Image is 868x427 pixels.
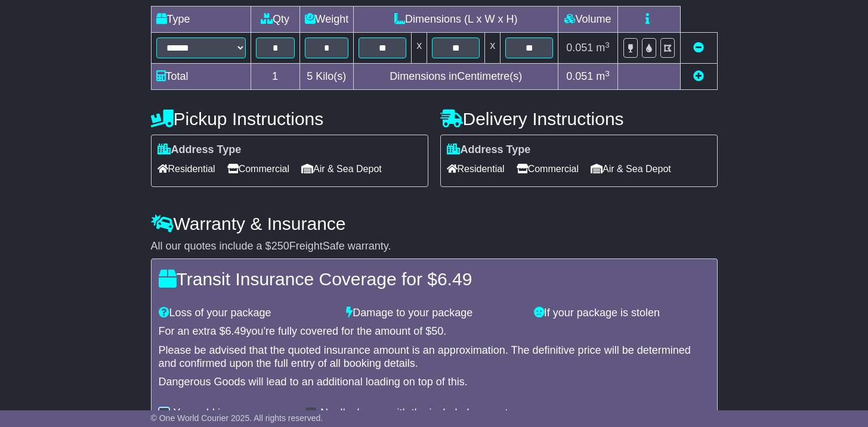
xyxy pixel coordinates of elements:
span: Commercial [227,160,289,178]
span: m [596,70,610,82]
div: Damage to your package [340,307,528,320]
span: Air & Sea Depot [301,160,382,178]
div: Loss of your package [153,307,341,320]
label: Address Type [157,144,242,157]
sup: 3 [605,69,610,78]
label: Yes, add insurance cover [174,407,294,420]
td: 1 [251,64,299,90]
span: 0.051 [566,42,593,54]
span: Residential [447,160,505,178]
td: Volume [558,7,617,33]
td: Qty [251,7,299,33]
span: 250 [271,240,289,252]
span: 50 [431,325,443,337]
span: © One World Courier 2025. All rights reserved. [151,413,323,423]
span: Commercial [517,160,579,178]
td: Weight [299,7,354,33]
div: Dangerous Goods will lead to an additional loading on top of this. [159,376,710,389]
td: x [485,33,501,64]
span: 6.49 [226,325,246,337]
label: Address Type [447,144,531,157]
sup: 3 [605,40,610,49]
span: 0.051 [566,70,593,82]
h4: Warranty & Insurance [151,214,718,233]
div: For an extra $ you're fully covered for the amount of $ . [159,325,710,338]
span: Air & Sea Depot [591,160,671,178]
div: All our quotes include a $ FreightSafe warranty. [151,240,718,253]
td: x [412,33,427,64]
div: Please be advised that the quoted insurance amount is an approximation. The definitive price will... [159,344,710,370]
td: Type [151,7,251,33]
label: No, I'm happy with the included warranty [320,407,514,420]
span: Residential [157,160,215,178]
td: Total [151,64,251,90]
span: 5 [307,70,313,82]
td: Kilo(s) [299,64,354,90]
span: 6.49 [437,269,472,289]
a: Add new item [693,70,704,82]
h4: Transit Insurance Coverage for $ [159,269,710,289]
div: If your package is stolen [528,307,716,320]
h4: Delivery Instructions [440,109,718,129]
span: m [596,42,610,54]
a: Remove this item [693,42,704,54]
td: Dimensions (L x W x H) [354,7,558,33]
td: Dimensions in Centimetre(s) [354,64,558,90]
h4: Pickup Instructions [151,109,428,129]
